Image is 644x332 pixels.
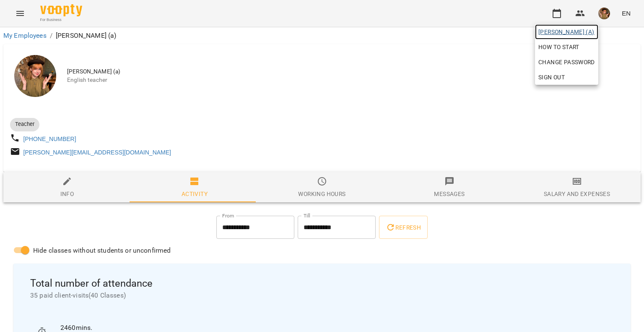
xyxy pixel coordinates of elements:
span: How to start [538,42,579,52]
a: [PERSON_NAME] (а) [535,24,598,39]
span: Change Password [538,57,595,67]
button: Sign Out [535,70,598,85]
span: [PERSON_NAME] (а) [538,27,595,37]
a: How to start [535,39,583,55]
a: Change Password [535,55,598,70]
span: Sign Out [538,72,565,82]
